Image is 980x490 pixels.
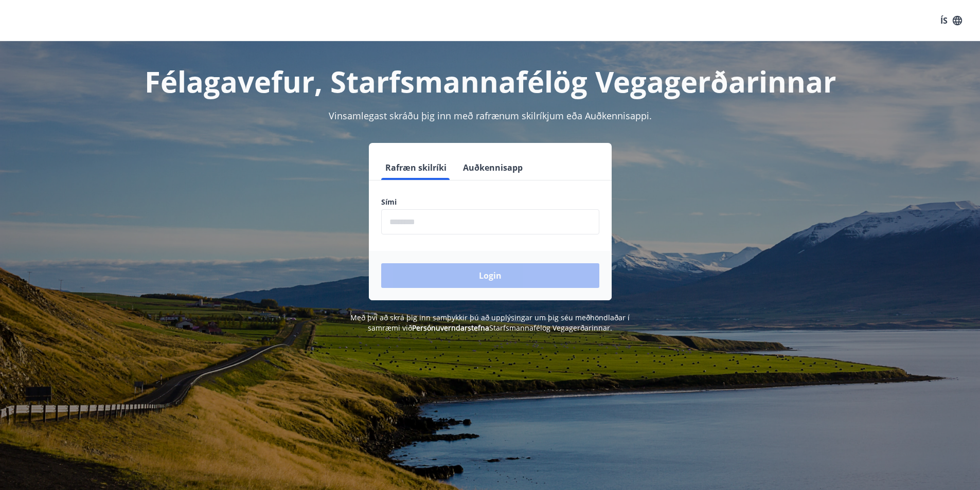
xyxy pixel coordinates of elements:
span: Vinsamlegast skráðu þig inn með rafrænum skilríkjum eða Auðkennisappi. [329,110,652,122]
button: Auðkennisapp [459,155,527,180]
button: Rafræn skilríki [381,155,451,180]
a: Persónuverndarstefna [412,323,489,333]
h1: Félagavefur, Starfsmannafélög Vegagerðarinnar [132,62,848,101]
label: Sími [381,197,599,207]
span: Með því að skrá þig inn samþykkir þú að upplýsingar um þig séu meðhöndlaðar í samræmi við Starfsm... [350,313,630,333]
button: ÍS [935,11,968,30]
